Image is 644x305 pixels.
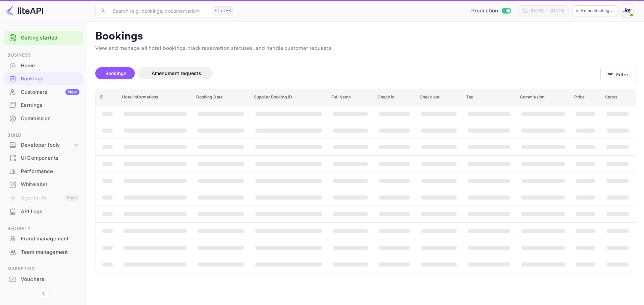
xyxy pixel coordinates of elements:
[516,89,571,105] th: Commission
[4,72,83,85] div: Bookings
[152,70,201,76] span: Amendment requests
[600,68,636,81] button: Filter
[5,5,43,16] img: LiteAPI logo
[21,154,79,162] div: UI Components
[21,75,79,83] div: Bookings
[4,112,83,125] a: Commission
[4,72,83,85] a: Bookings
[4,273,83,286] div: Vouchers
[95,45,636,53] p: View and manage all hotel bookings, track reservation statuses, and handle customer requests.
[21,276,79,283] div: Vouchers
[109,4,210,17] input: Search (e.g. bookings, documentation)
[4,225,83,232] span: Security
[21,208,79,216] div: API Logs
[581,8,613,14] p: Authenticating...
[4,152,83,164] a: UI Components
[65,89,79,95] div: New
[4,112,83,125] div: Commission
[4,246,83,258] a: Team management
[21,62,79,70] div: Home
[462,89,516,105] th: Tag
[471,7,498,15] span: Production
[4,59,83,72] div: Home
[4,86,83,99] div: CustomersNew
[213,6,233,15] div: Ctrl+K
[4,273,83,285] a: Vouchers
[570,89,601,105] th: Price
[38,288,50,300] button: Collapse navigation
[118,89,192,105] th: Hotel informations
[21,34,79,42] a: Getting started
[4,52,83,59] span: Business
[21,101,79,109] div: Earnings
[4,178,83,190] a: Whitelabel
[531,8,564,14] div: [DATE] — [DATE]
[4,205,83,218] a: API Logs
[96,89,118,105] th: ID
[4,59,83,72] a: Home
[21,248,79,256] div: Team management
[21,181,79,188] div: Whitelabel
[95,30,636,43] p: Bookings
[21,88,79,96] div: Customers
[4,86,83,98] a: CustomersNew
[601,89,636,105] th: Status
[622,5,633,16] img: With Joy
[192,89,250,105] th: Booking Date
[4,31,83,45] div: Getting started
[250,89,327,105] th: Supplier Booking ID
[4,132,83,139] span: Build
[4,265,83,273] span: Marketing
[96,89,636,273] table: booking table
[21,168,79,175] div: Performance
[21,141,73,149] div: Developer tools
[416,89,462,105] th: Check out
[4,246,83,259] div: Team management
[4,139,83,151] div: Developer tools
[21,235,79,243] div: Fraud management
[373,89,415,105] th: Check in
[4,178,83,191] div: Whitelabel
[95,67,600,79] div: account-settings tabs
[21,115,79,123] div: Commission
[105,70,127,76] span: Bookings
[4,165,83,177] a: Performance
[4,232,83,245] div: Fraud management
[327,89,373,105] th: Full Name
[4,99,83,111] a: Earnings
[4,232,83,245] a: Fraud management
[469,7,514,15] div: Switch to Sandbox mode
[4,99,83,112] div: Earnings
